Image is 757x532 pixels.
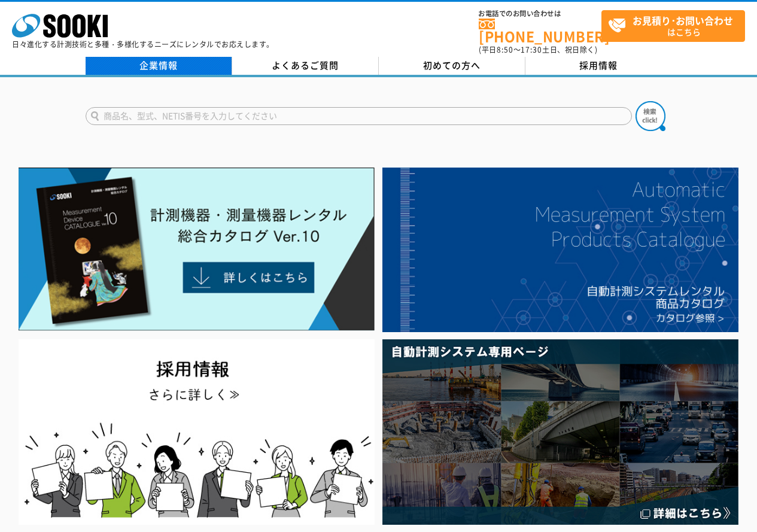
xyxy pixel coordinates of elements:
span: 初めての方へ [423,59,481,72]
strong: お見積り･お問い合わせ [633,13,733,28]
span: お電話でのお問い合わせは [479,10,601,17]
a: お見積り･お問い合わせはこちら [601,10,745,42]
span: はこちら [608,11,744,41]
a: 採用情報 [525,57,672,75]
img: btn_search.png [636,101,665,131]
a: [PHONE_NUMBER] [479,19,601,43]
img: Catalog Ver10 [19,168,375,331]
a: 企業情報 [86,57,232,75]
a: よくあるご質問 [232,57,379,75]
span: 8:50 [497,44,513,55]
span: (平日 ～ 土日、祝日除く) [479,44,597,55]
a: 初めての方へ [379,57,525,75]
img: 自動計測システムカタログ [382,168,738,332]
img: SOOKI recruit [19,339,375,524]
img: 自動計測システム専用ページ [382,339,738,524]
span: 17:30 [521,44,542,55]
p: 日々進化する計測技術と多種・多様化するニーズにレンタルでお応えします。 [12,41,274,48]
input: 商品名、型式、NETIS番号を入力してください [86,107,632,125]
